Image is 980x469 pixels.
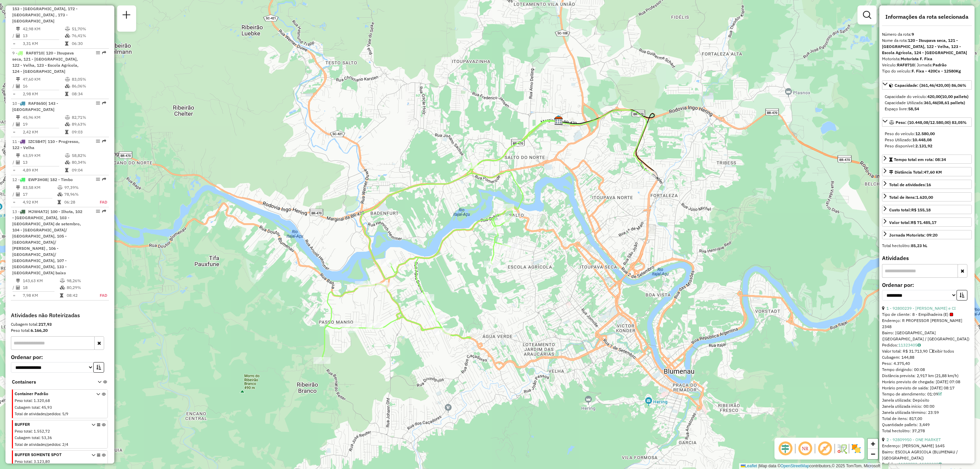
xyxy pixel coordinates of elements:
div: Total hectolitro: [882,243,972,249]
span: Peso: (10.448,08/12.580,00) 83,05% [896,120,967,125]
i: Distância Total [16,153,20,158]
em: Opções [96,51,100,55]
i: Opções [97,423,100,449]
td: 7,98 KM [22,292,60,299]
i: % de utilização do peso [65,77,70,81]
strong: 9 [912,32,914,37]
strong: 6.166,20 [31,328,48,333]
strong: F. Fixa - 420Cx - 12580Kg [912,68,961,74]
span: 53,36 [42,435,52,440]
em: Opções [96,139,100,143]
div: Pedidos: [882,342,972,348]
div: Custo total: [889,207,931,213]
td: = [12,199,16,206]
span: : [60,411,61,416]
span: Cubagem: 144,88 [882,355,914,360]
span: Peso total [15,459,32,464]
i: Total de Atividades [16,122,20,126]
div: Motorista: [882,56,972,62]
td: 3,31 KM [22,40,65,47]
div: Janela utilizada início: 00:00 [882,403,972,409]
a: Total de itens:1.620,00 [882,192,972,201]
td: 16 [22,83,65,90]
button: Ordem crescente [957,290,967,301]
span: Total de atividades/pedidos [15,442,60,447]
i: Total de Atividades [16,192,20,196]
span: Total de atividades: [889,182,931,187]
span: : [32,459,33,464]
div: Peso Utilizado: [885,137,969,143]
td: 51,70% [71,26,106,32]
td: 80,34% [71,159,106,166]
td: 82,71% [71,114,106,121]
td: 83,05% [71,76,106,83]
td: 4,89 KM [22,167,65,174]
div: Peso disponível: [885,143,969,149]
a: 1 - 92800239 - [PERSON_NAME] e CI [886,306,956,311]
div: Cubagem total: [11,321,109,327]
td: 98,26% [66,277,93,284]
strong: R$ 71.485,17 [911,220,936,225]
i: % de utilização da cubagem [60,286,65,290]
span: : [39,405,40,410]
a: Zoom out [868,449,878,459]
td: 89,63% [71,121,106,128]
strong: RAF8710 [897,62,914,67]
a: Tempo total em rota: 08:34 [882,155,972,164]
td: 86,06% [71,83,106,90]
h4: Informações da rota selecionada [882,14,972,20]
i: Tempo total em rota [65,168,68,172]
span: Peso: 4.375,40 [882,361,910,366]
span: EWP3H08 [28,177,47,182]
label: Ordenar por: [882,281,972,289]
i: Tempo total em rota [58,200,61,204]
td: 08:42 [66,292,93,299]
td: / [12,159,16,166]
i: % de utilização do peso [65,153,70,158]
span: Exibir rótulo [817,440,833,457]
i: % de utilização da cubagem [65,34,70,38]
strong: 85,23 hL [911,243,927,248]
td: 06:30 [71,40,106,47]
div: Total hectolitro: 37,278 [882,428,972,434]
img: CDD Blumenau [554,116,563,125]
div: Horário previsto de saída: [DATE] 08:17 [882,385,972,391]
td: 06:28 [64,199,92,206]
td: 63,59 KM [22,152,65,159]
div: Número da rota: [882,31,972,37]
strong: (10,00 pallets) [941,94,968,99]
span: + [871,439,875,448]
span: Tempo total em rota: 08:34 [894,157,946,162]
td: = [12,40,16,47]
div: Capacidade Utilizada: [885,100,969,106]
strong: Padrão [933,62,947,67]
div: Horário previsto de chegada: [DATE] 07:08 [882,379,972,385]
span: Peso do veículo: [885,131,935,136]
a: Total de atividades:16 [882,180,972,189]
i: Tempo total em rota [65,92,68,96]
td: 76,41% [71,32,106,39]
span: 5/9 [62,411,68,416]
strong: (08,61 pallets) [937,100,965,105]
span: − [871,450,875,458]
a: Leaflet [741,464,757,468]
i: Total de Atividades [16,34,20,38]
td: FAD [92,199,108,206]
i: % de utilização da cubagem [65,84,70,88]
i: % de utilização da cubagem [65,160,70,164]
a: Zoom in [868,439,878,449]
td: / [12,284,16,291]
i: Observações [938,462,942,466]
span: Ocultar deslocamento [777,440,794,457]
em: Rota exportada [102,209,106,213]
div: Nome da rota: [882,37,972,56]
td: 08:34 [71,91,106,97]
td: / [12,32,16,39]
i: Distância Total [16,27,20,31]
span: 10 - [12,101,58,112]
div: Total de itens: 817,00 [882,416,972,422]
span: MJW4A72 [28,209,48,214]
td: / [12,121,16,128]
td: 83,58 KM [22,184,57,191]
i: % de utilização do peso [65,27,70,31]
